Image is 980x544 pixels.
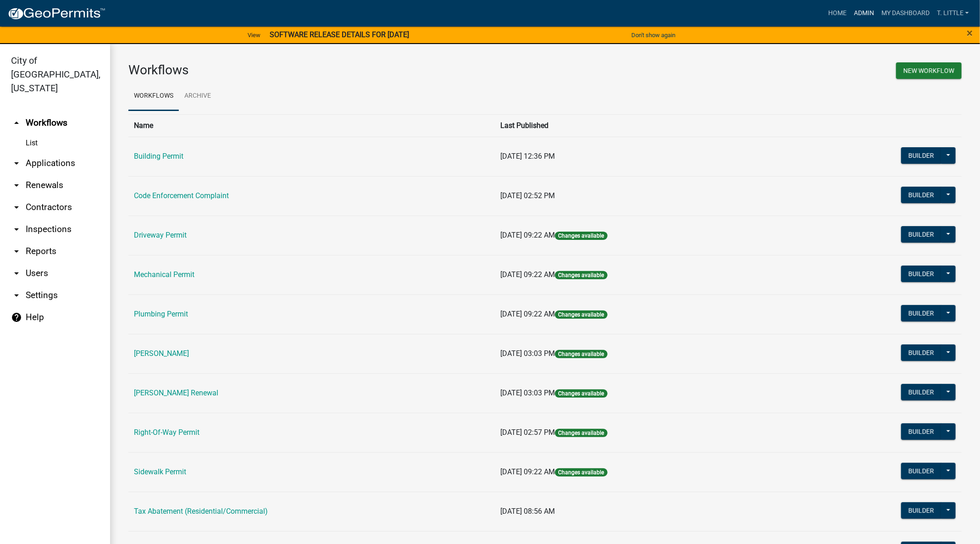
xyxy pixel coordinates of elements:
[901,266,941,282] button: Builder
[128,62,538,78] h3: Workflows
[967,28,973,39] button: Close
[11,180,22,191] i: arrow_drop_down
[270,30,409,39] strong: SOFTWARE RELEASE DETAILS FOR [DATE]
[11,246,22,257] i: arrow_drop_down
[11,312,22,323] i: help
[967,27,973,39] span: ×
[555,311,607,319] span: Changes available
[11,268,22,279] i: arrow_drop_down
[901,147,941,164] button: Builder
[495,114,793,137] th: Last Published
[500,310,555,318] span: [DATE] 09:22 AM
[901,305,941,322] button: Builder
[11,290,22,301] i: arrow_drop_down
[901,502,941,519] button: Builder
[500,507,555,516] span: [DATE] 08:56 AM
[500,389,555,397] span: [DATE] 03:03 PM
[134,310,188,318] a: Plumbing Permit
[11,117,22,128] i: arrow_drop_up
[896,62,962,79] button: New Workflow
[901,187,941,203] button: Builder
[134,428,199,437] a: Right-Of-Way Permit
[500,467,555,476] span: [DATE] 09:22 AM
[134,191,229,200] a: Code Enforcement Complaint
[555,429,607,437] span: Changes available
[555,271,607,279] span: Changes available
[901,384,941,400] button: Builder
[500,191,555,200] span: [DATE] 02:52 PM
[128,82,179,111] a: Workflows
[825,5,850,22] a: Home
[500,270,555,279] span: [DATE] 09:22 AM
[179,82,216,111] a: Archive
[628,28,679,43] button: Don't show again
[134,467,186,476] a: Sidewalk Permit
[555,350,607,358] span: Changes available
[11,224,22,235] i: arrow_drop_down
[500,349,555,358] span: [DATE] 03:03 PM
[850,5,878,22] a: Admin
[11,202,22,213] i: arrow_drop_down
[901,226,941,243] button: Builder
[244,28,264,43] a: View
[134,152,183,161] a: Building Permit
[878,5,933,22] a: My Dashboard
[134,270,194,279] a: Mechanical Permit
[555,232,607,240] span: Changes available
[901,463,941,479] button: Builder
[901,423,941,440] button: Builder
[933,5,973,22] a: T. Little
[500,152,555,161] span: [DATE] 12:36 PM
[555,468,607,477] span: Changes available
[128,114,495,137] th: Name
[134,231,187,239] a: Driveway Permit
[134,349,189,358] a: [PERSON_NAME]
[134,389,218,397] a: [PERSON_NAME] Renewal
[500,428,555,437] span: [DATE] 02:57 PM
[555,389,607,398] span: Changes available
[134,507,268,516] a: Tax Abatement (Residential/Commercial)
[500,231,555,239] span: [DATE] 09:22 AM
[901,344,941,361] button: Builder
[11,158,22,169] i: arrow_drop_down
